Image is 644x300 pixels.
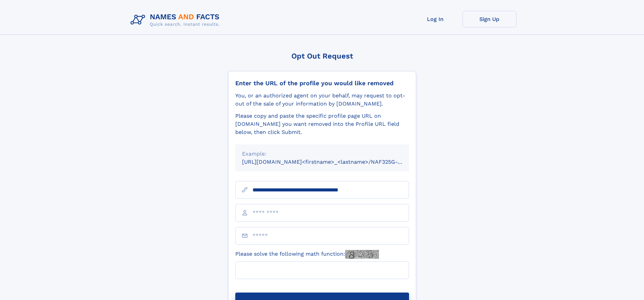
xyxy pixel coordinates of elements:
div: Enter the URL of the profile you would like removed [235,79,409,87]
div: Example: [242,150,402,158]
div: Please copy and paste the specific profile page URL on [DOMAIN_NAME] you want removed into the Pr... [235,112,409,136]
a: Sign Up [462,11,517,27]
div: Opt Out Request [228,52,416,60]
img: Logo Names and Facts [128,11,225,29]
a: Log In [408,11,462,27]
small: [URL][DOMAIN_NAME]<firstname>_<lastname>/NAF325G-xxxxxxxx [242,159,422,165]
label: Please solve the following math function: [235,250,379,259]
div: You, or an authorized agent on your behalf, may request to opt-out of the sale of your informatio... [235,92,409,108]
